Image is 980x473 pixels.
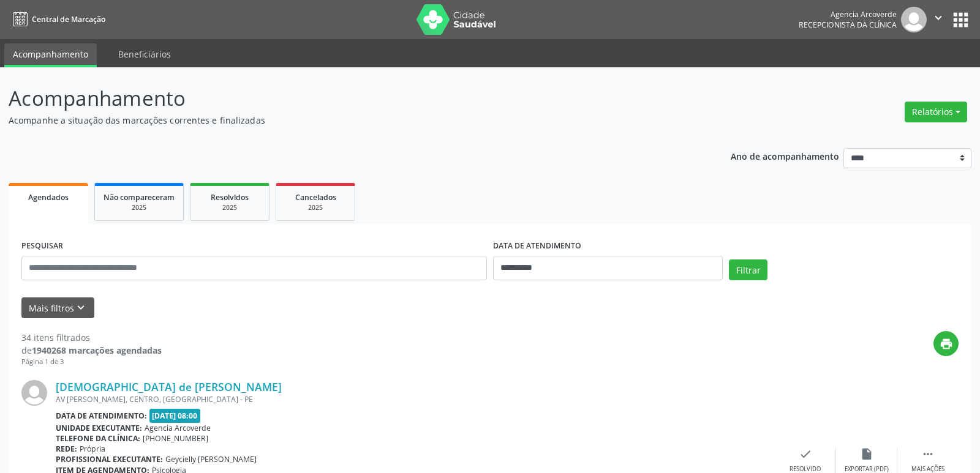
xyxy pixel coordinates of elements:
[104,203,175,212] div: 2025
[21,297,94,319] button: Mais filtroskeyboard_arrow_down
[940,337,953,351] i: print
[145,423,211,433] span: Agencia Arcoverde
[933,331,959,356] button: print
[211,192,249,203] span: Resolvidos
[21,357,162,367] div: Página 1 de 3
[80,444,105,454] span: Própria
[56,444,77,454] b: Rede:
[493,237,581,256] label: DATA DE ATENDIMENTO
[9,9,105,29] a: Central de Marcação
[56,411,147,421] b: Data de atendimento:
[729,259,767,280] button: Filtrar
[901,7,927,32] img: img
[56,394,775,404] div: AV [PERSON_NAME], CENTRO, [GEOGRAPHIC_DATA] - PE
[860,447,873,461] i: insert_drive_file
[149,409,201,423] span: [DATE] 08:00
[731,148,839,163] p: Ano de acompanhamento
[56,380,282,393] a: [DEMOGRAPHIC_DATA] de [PERSON_NAME]
[932,11,945,24] i: 
[295,192,336,203] span: Cancelados
[165,454,257,464] span: Geycielly [PERSON_NAME]
[110,43,179,65] a: Beneficiários
[950,9,971,31] button: apps
[32,345,162,356] strong: 1940268 marcações agendadas
[921,447,935,461] i: 
[21,331,162,344] div: 34 itens filtrados
[56,433,140,444] b: Telefone da clínica:
[104,192,175,203] span: Não compareceram
[143,433,208,444] span: [PHONE_NUMBER]
[799,9,897,20] div: Agencia Arcoverde
[905,102,967,122] button: Relatórios
[21,380,47,406] img: img
[21,344,162,357] div: de
[4,43,97,67] a: Acompanhamento
[927,7,950,32] button: 
[799,447,812,461] i: check
[56,454,163,464] b: Profissional executante:
[56,423,142,433] b: Unidade executante:
[28,192,69,203] span: Agendados
[285,203,346,212] div: 2025
[9,114,682,127] p: Acompanhe a situação das marcações correntes e finalizadas
[799,20,897,30] span: Recepcionista da clínica
[74,301,88,315] i: keyboard_arrow_down
[32,14,105,24] span: Central de Marcação
[21,237,63,256] label: PESQUISAR
[199,203,260,212] div: 2025
[9,83,682,114] p: Acompanhamento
